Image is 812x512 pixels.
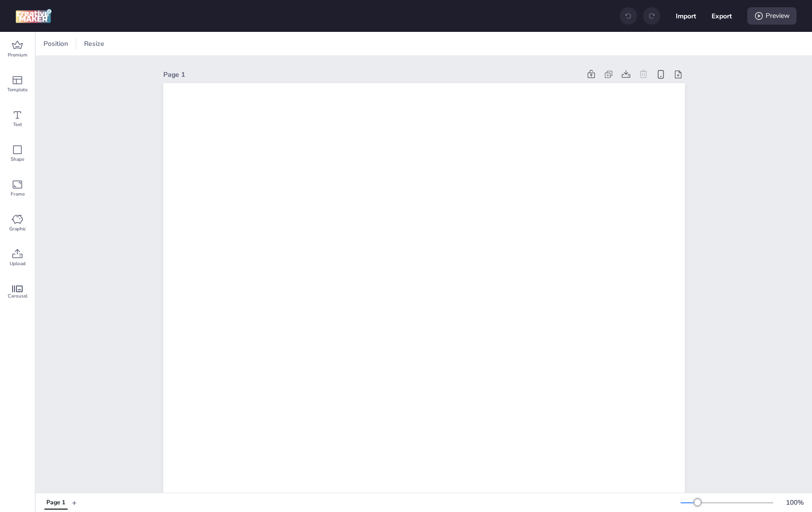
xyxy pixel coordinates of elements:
[13,121,22,128] span: Text
[7,86,28,94] span: Template
[8,51,28,59] span: Premium
[8,292,28,300] span: Carousel
[676,6,696,26] button: Import
[712,6,732,26] button: Export
[11,156,24,163] span: Shape
[783,498,806,508] div: 100 %
[40,494,72,511] div: Tabs
[15,9,52,23] img: logo Creative Maker
[747,7,797,25] div: Preview
[72,494,77,511] button: +
[42,39,70,49] span: Position
[46,498,65,507] div: Page 1
[10,260,26,268] span: Upload
[9,225,26,233] span: Graphic
[82,39,106,49] span: Resize
[11,190,25,198] span: Frame
[163,70,581,80] div: Page 1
